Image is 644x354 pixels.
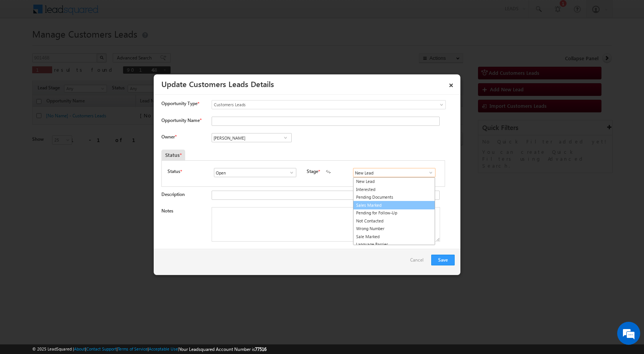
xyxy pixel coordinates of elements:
[126,4,144,22] div: Minimize live chat window
[161,117,201,123] label: Opportunity Name
[74,346,85,351] a: About
[353,178,435,186] a: New Lead
[161,100,197,107] span: Opportunity Type
[353,193,435,201] a: Pending Documents
[353,217,435,225] a: Not Contacted
[353,225,435,233] a: Wrong Number
[149,346,178,351] a: Acceptable Use
[410,255,427,269] a: Cancel
[13,40,32,50] img: d_60004797649_company_0_60004797649
[255,346,266,352] span: 77516
[161,208,173,214] label: Notes
[86,346,117,351] a: Contact Support
[307,168,318,175] label: Stage
[445,77,458,91] a: ×
[161,191,185,197] label: Description
[353,201,435,210] a: Sales Marked
[212,101,414,108] span: Customers Leads
[168,168,180,175] label: Status
[285,169,294,176] a: Show All Items
[161,150,185,160] div: Status
[104,236,139,247] em: Start Chat
[161,134,176,140] label: Owner
[353,186,435,194] a: Interested
[10,71,140,230] textarea: Type your message and hit 'Enter'
[353,168,435,177] input: Type to Search
[424,169,434,176] a: Show All Items
[281,134,290,142] a: Show All Items
[118,346,148,351] a: Terms of Service
[40,40,129,50] div: Chat with us now
[179,346,266,352] span: Your Leadsquared Account Number is
[431,255,455,265] button: Save
[353,209,435,217] a: Pending for Follow-Up
[214,168,296,177] input: Type to Search
[212,100,446,109] a: Customers Leads
[353,233,435,241] a: Sale Marked
[212,133,292,142] input: Type to Search
[32,346,266,353] span: © 2025 LeadSquared | | | | |
[353,240,435,249] a: Language Barrier
[161,78,274,89] a: Update Customers Leads Details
